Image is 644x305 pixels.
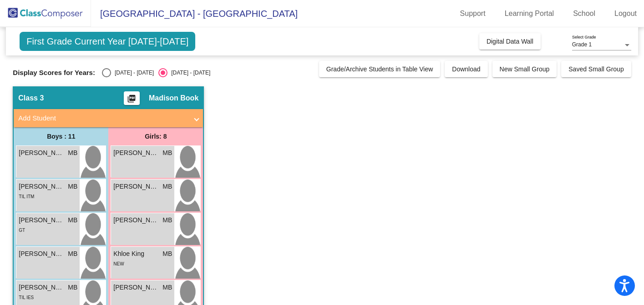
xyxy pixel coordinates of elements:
[607,6,644,21] a: Logout
[14,127,108,145] div: Boys : 11
[19,283,64,292] span: [PERSON_NAME]
[68,215,77,225] span: MB
[19,215,64,225] span: [PERSON_NAME] [PERSON_NAME]
[113,261,124,266] span: NEW
[19,182,64,191] span: [PERSON_NAME]
[18,94,44,103] span: Class 3
[68,182,77,191] span: MB
[162,249,172,259] span: MB
[500,65,550,73] span: New Small Group
[167,69,210,77] div: [DATE] - [DATE]
[113,283,159,292] span: [PERSON_NAME]
[162,215,172,225] span: MB
[162,182,172,191] span: MB
[19,295,34,300] span: TIL IES
[19,249,64,259] span: [PERSON_NAME] [PERSON_NAME]
[19,148,64,158] span: [PERSON_NAME]
[149,94,198,103] span: Madison Book
[492,61,557,77] button: New Small Group
[113,249,159,259] span: Khloe King
[108,127,203,145] div: Girls: 8
[68,148,77,158] span: MB
[19,194,34,199] span: TIL ITM
[162,283,172,292] span: MB
[19,228,25,233] span: GT
[102,68,210,77] mat-radio-group: Select an option
[162,148,172,158] span: MB
[561,61,631,77] button: Saved Small Group
[68,249,77,259] span: MB
[572,41,592,48] span: Grade 1
[453,6,493,21] a: Support
[445,61,487,77] button: Download
[91,6,298,21] span: [GEOGRAPHIC_DATA] - [GEOGRAPHIC_DATA]
[111,69,154,77] div: [DATE] - [DATE]
[113,182,159,191] span: [PERSON_NAME]
[126,94,137,107] mat-icon: picture_as_pdf
[13,69,95,77] span: Display Scores for Years:
[319,61,441,77] button: Grade/Archive Students in Table View
[326,65,433,73] span: Grade/Archive Students in Table View
[497,6,562,21] a: Learning Portal
[113,148,159,158] span: [PERSON_NAME]
[113,215,159,225] span: [PERSON_NAME]
[18,113,188,124] mat-panel-title: Add Student
[20,32,195,51] span: First Grade Current Year [DATE]-[DATE]
[452,65,480,73] span: Download
[479,33,541,50] button: Digital Data Wall
[568,65,624,73] span: Saved Small Group
[68,283,77,292] span: MB
[14,109,203,127] mat-expansion-panel-header: Add Student
[566,6,603,21] a: School
[124,91,140,105] button: Print Students Details
[487,38,533,45] span: Digital Data Wall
